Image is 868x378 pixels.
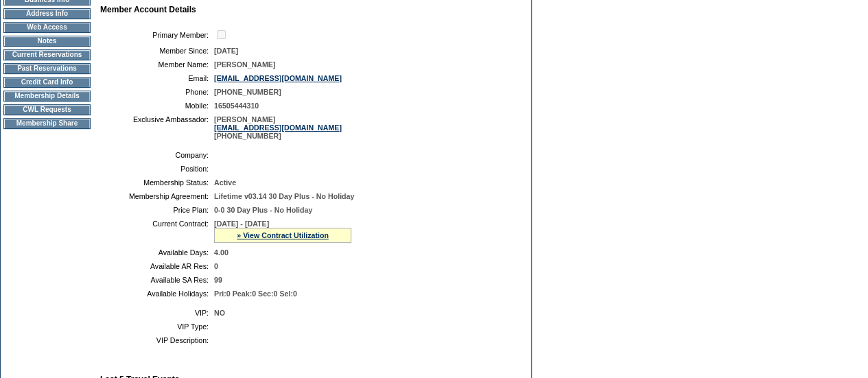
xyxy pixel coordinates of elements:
[106,336,209,344] td: VIP Description:
[3,8,91,19] td: Address Info
[106,102,209,110] td: Mobile:
[214,290,297,298] span: Pri:0 Peak:0 Sec:0 Sel:0
[106,88,209,96] td: Phone:
[214,276,222,284] span: 99
[3,77,91,88] td: Credit Card Info
[100,5,196,14] b: Member Account Details
[106,192,209,200] td: Membership Agreement:
[106,220,209,243] td: Current Contract:
[214,309,225,317] span: NO
[214,262,218,270] span: 0
[3,63,91,74] td: Past Reservations
[106,60,209,69] td: Member Name:
[237,231,329,239] a: » View Contract Utilization
[106,290,209,298] td: Available Holidays:
[106,322,209,331] td: VIP Type:
[106,115,209,140] td: Exclusive Ambassador:
[214,102,259,110] span: 16505444310
[214,192,354,200] span: Lifetime v03.14 30 Day Plus - No Holiday
[214,88,281,96] span: [PHONE_NUMBER]
[3,104,91,115] td: CWL Requests
[106,309,209,317] td: VIP:
[106,178,209,187] td: Membership Status:
[3,91,91,102] td: Membership Details
[214,248,228,257] span: 4.00
[214,206,312,214] span: 0-0 30 Day Plus - No Holiday
[214,123,342,132] a: [EMAIL_ADDRESS][DOMAIN_NAME]
[3,36,91,47] td: Notes
[214,47,238,55] span: [DATE]
[3,22,91,33] td: Web Access
[106,206,209,214] td: Price Plan:
[106,28,209,41] td: Primary Member:
[106,165,209,173] td: Position:
[3,49,91,60] td: Current Reservations
[106,74,209,82] td: Email:
[106,47,209,55] td: Member Since:
[214,178,236,187] span: Active
[214,220,269,228] span: [DATE] - [DATE]
[214,115,342,140] span: [PERSON_NAME] [PHONE_NUMBER]
[214,74,342,82] a: [EMAIL_ADDRESS][DOMAIN_NAME]
[3,118,91,129] td: Membership Share
[214,60,275,69] span: [PERSON_NAME]
[106,248,209,257] td: Available Days:
[106,276,209,284] td: Available SA Res:
[106,151,209,159] td: Company:
[106,262,209,270] td: Available AR Res:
